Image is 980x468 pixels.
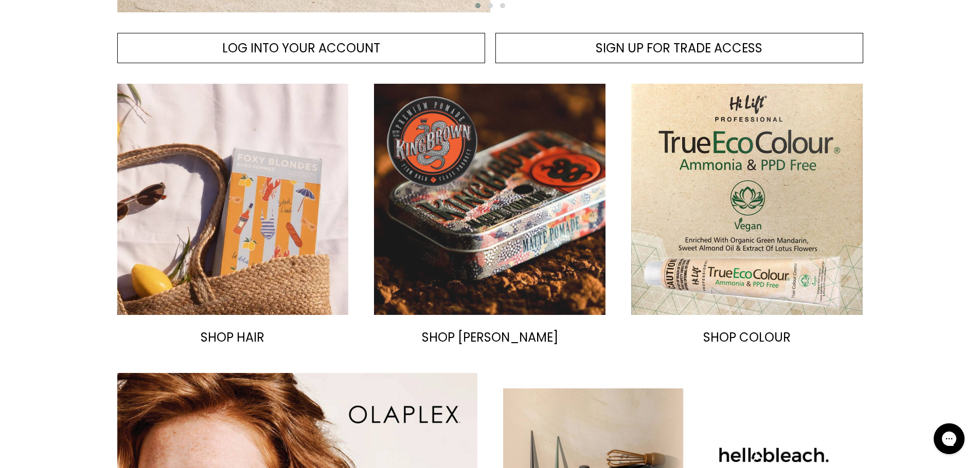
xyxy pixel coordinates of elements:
[703,329,791,346] span: SHOP COLOUR
[929,420,970,458] iframe: Gorgias live chat messenger
[422,329,558,346] span: SHOP [PERSON_NAME]
[596,40,762,57] span: SIGN UP FOR TRADE ACCESS
[117,325,349,350] a: SHOP HAIR
[495,33,863,64] a: SIGN UP FOR TRADE ACCESS
[201,329,264,346] span: SHOP HAIR
[374,325,605,350] a: SHOP [PERSON_NAME]
[117,33,485,64] a: LOG INTO YOUR ACCOUNT
[631,325,863,350] a: SHOP COLOUR
[222,40,380,57] span: LOG INTO YOUR ACCOUNT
